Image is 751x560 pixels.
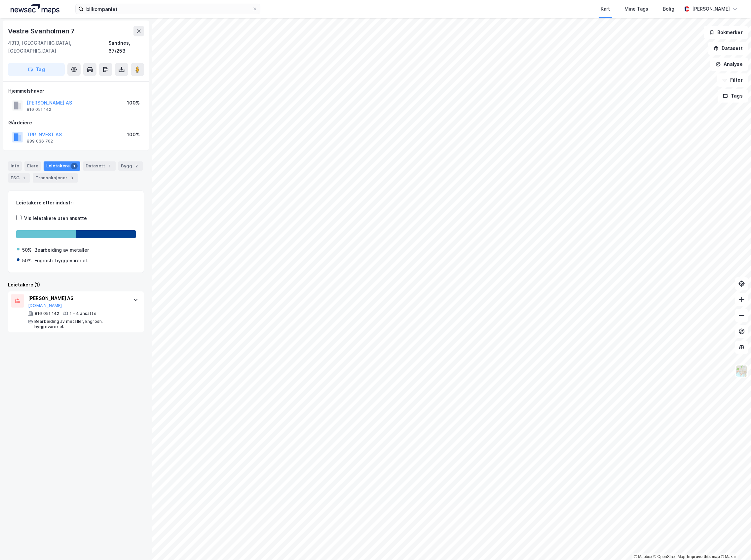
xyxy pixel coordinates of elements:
div: Bolig [663,5,674,13]
div: 50% [22,246,32,254]
div: [PERSON_NAME] [692,5,730,13]
div: [PERSON_NAME] AS [28,294,127,302]
iframe: Chat Widget [718,528,751,560]
button: Datasett [708,42,748,55]
div: 100% [127,99,140,107]
div: 816 051 142 [35,311,59,316]
div: Gårdeiere [8,119,144,127]
input: Søk på adresse, matrikkel, gårdeiere, leietakere eller personer [84,4,252,14]
div: Sandnes, 67/253 [108,39,144,55]
div: Bearbeiding av metaller, Engrosh. byggevarer el. [34,319,127,329]
div: 1 [106,163,113,169]
div: Kart [601,5,610,13]
div: Leietakere etter industri [16,199,136,207]
div: 816 051 142 [27,107,51,112]
button: Analyse [710,58,748,71]
div: Eiere [24,161,41,171]
button: Tags [718,89,748,103]
div: Vis leietakere uten ansatte [24,214,87,222]
div: Mine Tags [624,5,648,13]
div: 100% [127,131,140,139]
div: Bearbeiding av metaller [34,246,89,254]
button: [DOMAIN_NAME] [28,303,62,308]
div: Hjemmelshaver [8,87,144,95]
div: 1 [71,163,78,169]
div: Engrosh. byggevarer el. [34,257,88,265]
div: Info [8,161,22,171]
div: Datasett [83,161,116,171]
div: 4313, [GEOGRAPHIC_DATA], [GEOGRAPHIC_DATA] [8,39,108,55]
img: Z [735,365,748,377]
a: Mapbox [634,554,652,559]
div: Transaksjoner [33,173,78,183]
div: 2 [133,163,140,169]
button: Tag [8,63,65,76]
div: Leietakere [44,161,80,171]
div: 1 [21,175,27,181]
button: Filter [717,73,748,87]
div: Leietakere (1) [8,281,144,289]
a: OpenStreetMap [654,554,686,559]
div: 1 - 4 ansatte [70,311,96,316]
div: Kontrollprogram for chat [718,528,751,560]
div: 3 [69,175,75,181]
div: 50% [22,257,32,265]
img: logo.a4113a55bc3d86da70a041830d287a7e.svg [11,4,59,14]
button: Bokmerker [704,26,748,39]
a: Improve this map [687,554,720,559]
div: ESG [8,173,30,183]
div: Vestre Svanholmen 7 [8,26,76,36]
div: Bygg [118,161,143,171]
div: 889 036 702 [27,139,53,144]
